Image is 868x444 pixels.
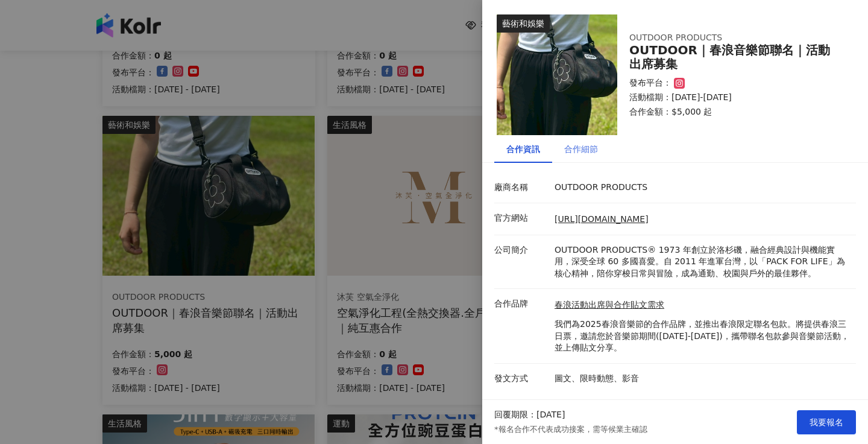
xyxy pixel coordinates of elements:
div: OUTDOOR｜春浪音樂節聯名｜活動出席募集 [629,43,841,71]
img: 春浪活動出席與合作貼文需求 [497,14,617,135]
p: 發布平台： [629,77,671,89]
div: 合作資訊 [506,142,540,156]
div: 合作細節 [564,142,598,156]
button: 我要報名 [797,410,856,434]
p: 合作品牌 [494,298,549,310]
p: OUTDOOR PRODUCTS [555,182,850,194]
div: OUTDOOR PRODUCTS [629,32,822,44]
p: 圖文、限時動態、影音 [555,373,850,385]
p: 活動檔期：[DATE]-[DATE] [629,92,841,104]
p: 官方網站 [494,212,549,224]
div: 藝術和娛樂 [497,14,550,33]
p: 廠商名稱 [494,182,549,194]
p: 我們為2025春浪音樂節的合作品牌，並推出春浪限定聯名包款。將提供春浪三日票，邀請您於音樂節期間([DATE]-[DATE])，攜帶聯名包款參與音樂節活動，並上傳貼文分享。 [555,319,850,354]
span: 我要報名 [810,417,843,427]
p: OUTDOOR PRODUCTS® 1973 年創立於洛杉磯，融合經典設計與機能實用，深受全球 60 多國喜愛。自 2011 年進軍台灣，以「PACK FOR LIFE」為核心精神，陪你穿梭日常... [555,244,850,280]
a: 春浪活動出席與合作貼文需求 [555,299,850,311]
p: 合作金額： $5,000 起 [629,106,841,118]
p: 回覆期限：[DATE] [494,409,565,421]
p: 發文方式 [494,373,549,385]
a: [URL][DOMAIN_NAME] [555,214,649,224]
p: 公司簡介 [494,244,549,256]
p: *報名合作不代表成功接案，需等候業主確認 [494,424,647,435]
